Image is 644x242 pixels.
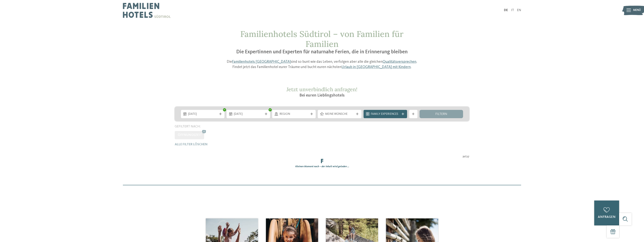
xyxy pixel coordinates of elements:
span: Jetzt unverbindlich anfragen! [286,86,357,93]
span: Die Expertinnen und Experten für naturnahe Ferien, die in Erinnerung bleiben [236,49,408,55]
a: DE [504,9,508,12]
a: EN [517,9,521,12]
span: Bei euren Lieblingshotels [299,93,345,97]
span: [DATE] [188,112,217,116]
a: Qualitätsversprechen [383,60,416,64]
a: Urlaub in [GEOGRAPHIC_DATA] mit Kindern [342,65,411,69]
span: Region [280,112,309,116]
span: / [465,155,466,159]
span: Family Experiences [371,112,400,116]
span: anfragen [598,215,616,219]
a: anfragen [594,201,619,225]
span: 21 [463,155,465,159]
div: Kleinen Moment noch – der Inhalt wird geladen … [172,165,472,168]
a: Familienhotels [GEOGRAPHIC_DATA] [232,60,291,64]
span: Familienhotels Südtirol – von Familien für Familien [240,29,404,49]
a: IT [511,9,514,12]
span: Meine Wünsche [325,112,354,116]
span: 27 [466,155,469,159]
p: Die sind so bunt wie das Leben, verfolgen aber alle die gleichen . Findet jetzt das Familienhotel... [224,59,421,70]
span: Menü [633,8,641,12]
span: [DATE] [234,112,263,116]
